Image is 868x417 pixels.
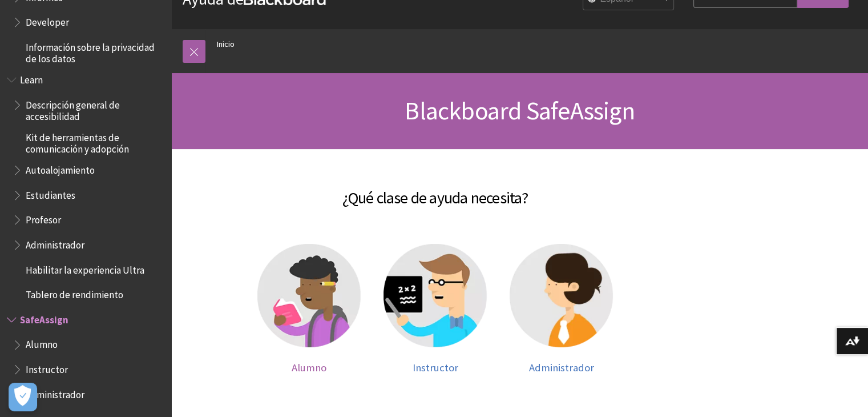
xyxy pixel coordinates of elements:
[26,235,84,251] span: Administrador
[20,310,68,326] span: SafeAssign
[26,260,144,276] span: Habilitar la experiencia Ultra
[26,13,69,28] span: Developer
[183,172,688,210] h2: ¿Qué clase de ayuda necesita?
[26,210,61,226] span: Profesor
[7,70,164,304] nav: Book outline for Blackboard Learn Help
[26,385,84,400] span: Administrador
[26,360,68,375] span: Instructor
[529,361,594,374] span: Administrador
[20,70,43,86] span: Learn
[26,38,163,65] span: Información sobre la privacidad de los datos
[26,128,163,155] span: Kit de herramientas de comunicación y adopción
[413,361,458,374] span: Instructor
[26,161,95,176] span: Autoalojamiento
[257,244,361,347] img: Ayuda para el estudiante
[7,310,164,404] nav: Book outline for Blackboard SafeAssign
[26,285,123,300] span: Tablero de rendimiento
[26,335,58,351] span: Alumno
[383,244,487,347] img: Ayuda para el profesor
[510,244,613,347] img: Ayuda para el administrador
[383,244,487,374] a: Ayuda para el profesor Instructor
[217,37,235,51] a: Inicio
[9,383,37,411] button: Abrir preferencias
[510,244,613,374] a: Ayuda para el administrador Administrador
[26,186,75,201] span: Estudiantes
[26,95,163,122] span: Descripción general de accesibilidad
[257,244,361,374] a: Ayuda para el estudiante Alumno
[292,361,326,374] span: Alumno
[405,95,634,126] span: Blackboard SafeAssign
